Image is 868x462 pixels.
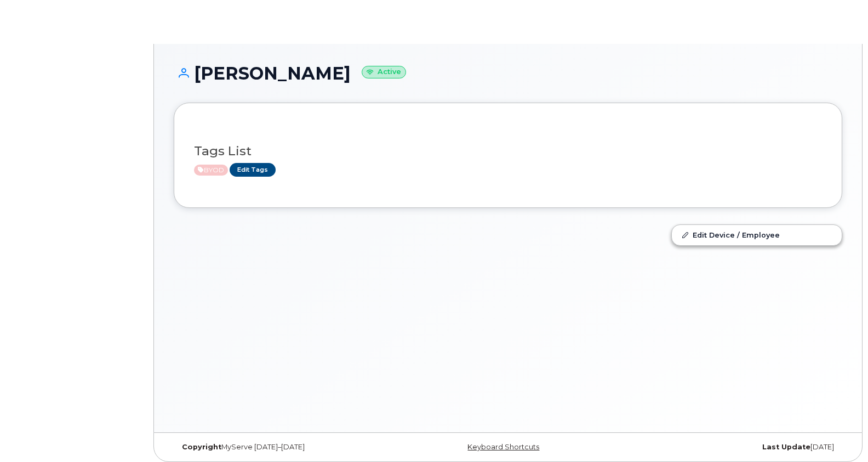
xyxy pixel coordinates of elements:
[619,443,842,452] div: [DATE]
[194,144,822,158] h3: Tags List
[672,225,842,245] a: Edit Device / Employee
[362,66,406,78] small: Active
[230,163,276,177] a: Edit Tags
[194,165,228,176] span: Active
[182,443,221,451] strong: Copyright
[174,64,842,83] h1: [PERSON_NAME]
[174,443,397,452] div: MyServe [DATE]–[DATE]
[467,443,539,451] a: Keyboard Shortcuts
[762,443,810,451] strong: Last Update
